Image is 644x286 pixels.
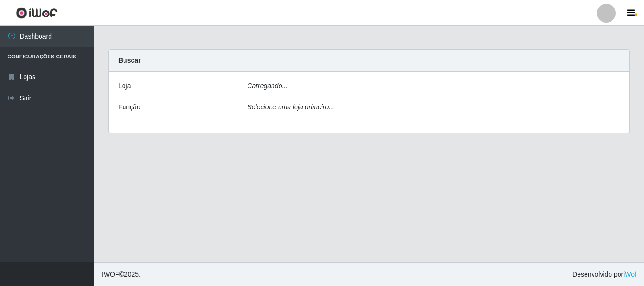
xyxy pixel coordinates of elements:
[16,7,58,19] img: CoreUI Logo
[102,270,119,278] span: IWOF
[118,57,140,64] strong: Buscar
[248,82,288,90] i: Carregando...
[118,81,131,91] label: Loja
[118,102,140,112] label: Função
[248,103,334,111] i: Selecione uma loja primeiro...
[623,270,636,278] a: iWof
[572,270,636,279] span: Desenvolvido por
[102,270,140,279] span: © 2025 .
